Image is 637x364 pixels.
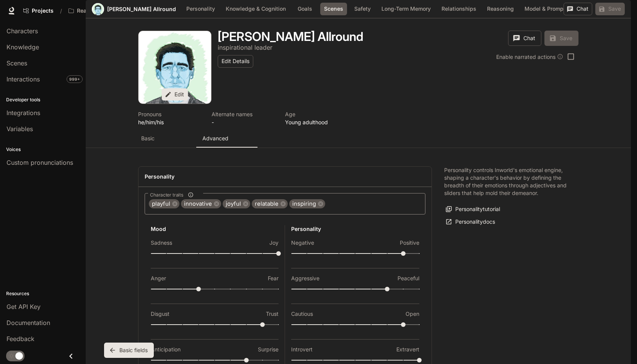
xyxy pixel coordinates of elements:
[252,200,282,208] span: relatable
[218,43,272,52] button: Open character details dialog
[223,200,244,208] span: joyful
[20,3,57,18] a: Go to projects
[269,239,279,247] p: Joy
[212,118,276,126] p: -
[149,200,173,208] span: playful
[150,192,183,198] span: Character traits
[181,199,221,208] div: innovative
[400,239,419,247] p: Positive
[32,8,54,14] span: Projects
[258,346,279,353] p: Surprise
[151,275,166,282] p: Anger
[320,3,347,15] button: Scenes
[223,199,250,208] div: joyful
[291,275,319,282] p: Aggressive
[483,3,518,15] button: Reasoning
[138,31,211,104] div: Avatar image
[141,135,155,142] p: Basic
[398,275,419,282] p: Peaceful
[151,310,169,318] p: Disgust
[564,3,592,15] button: Chat
[161,88,188,101] button: Edit
[218,29,363,44] h1: [PERSON_NAME] Allround
[252,199,288,208] div: relatable
[508,31,541,46] button: Chat
[186,190,196,200] button: Character traits
[212,110,276,118] p: Alternate names
[268,275,279,282] p: Fear
[104,343,154,358] button: Basic fields
[138,110,202,126] button: Open character details dialog
[291,239,314,247] p: Negative
[77,8,111,14] p: Reality Crisis
[149,199,179,208] div: playful
[444,203,502,216] button: Personalitytutorial
[145,173,425,180] h4: Personality
[285,110,349,118] p: Age
[289,200,319,208] span: inspiring
[350,3,375,15] button: Safety
[444,166,567,197] p: Personality controls Inworld's emotional engine, shaping a character's behavior by defining the b...
[293,3,317,15] button: Goals
[92,3,104,15] div: Avatar image
[181,200,215,208] span: innovative
[57,7,65,15] div: /
[151,239,172,247] p: Sadness
[496,53,563,61] div: Enable narrated actions
[285,118,349,126] p: Young adulthood
[291,225,419,233] h6: Personality
[212,110,276,126] button: Open character details dialog
[138,118,202,126] p: he/him/his
[289,199,325,208] div: inspiring
[291,346,313,353] p: Introvert
[138,31,211,104] button: Open character avatar dialog
[285,110,349,126] button: Open character details dialog
[406,310,419,318] p: Open
[202,135,228,142] p: Advanced
[182,3,219,15] button: Personality
[151,225,279,233] h6: Mood
[521,3,569,15] button: Model & Prompt
[218,44,272,51] p: inspirational leader
[266,310,279,318] p: Trust
[438,3,480,15] button: Relationships
[444,216,497,228] a: Personalitydocs
[378,3,435,15] button: Long-Term Memory
[138,110,202,118] p: Pronouns
[151,346,181,353] p: Anticipation
[218,31,363,43] button: Open character details dialog
[107,6,176,12] a: [PERSON_NAME] Allround
[92,3,104,15] button: Open character avatar dialog
[65,3,123,18] button: Open workspace menu
[396,346,419,353] p: Extravert
[291,310,313,318] p: Cautious
[218,55,253,68] button: Edit Details
[222,3,290,15] button: Knowledge & Cognition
